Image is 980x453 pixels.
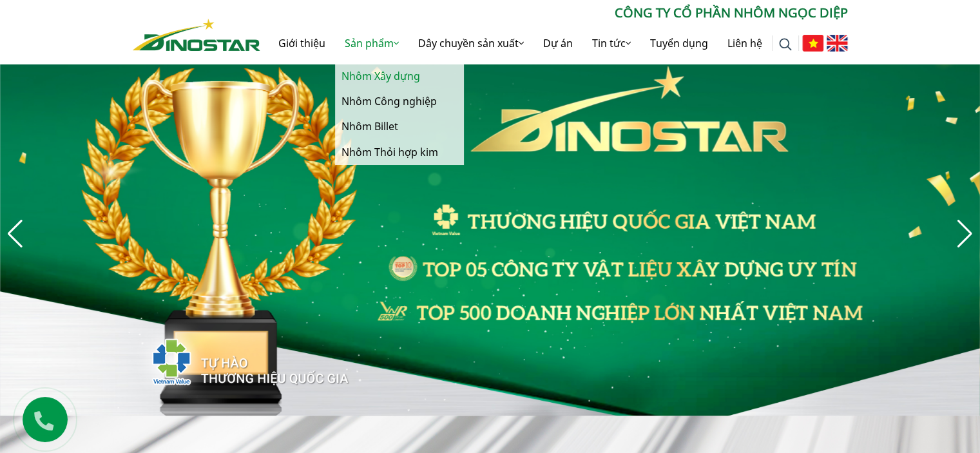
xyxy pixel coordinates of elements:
[133,19,260,51] img: Nhôm Dinostar
[269,23,335,64] a: Giới thiệu
[582,23,640,64] a: Tin tức
[779,38,792,51] img: search
[335,64,464,89] a: Nhôm Xây dựng
[640,23,718,64] a: Tuyển dụng
[956,220,974,248] div: Next slide
[6,220,24,248] div: Previous slide
[408,23,533,64] a: Dây chuyền sản xuất
[335,114,464,139] a: Nhôm Billet
[802,35,823,52] img: Tiếng Việt
[533,23,582,64] a: Dự án
[335,89,464,114] a: Nhôm Công nghiệp
[113,315,351,403] img: thqg
[827,35,848,52] img: English
[133,16,260,50] a: Nhôm Dinostar
[260,3,848,23] p: CÔNG TY CỔ PHẦN NHÔM NGỌC DIỆP
[718,23,772,64] a: Liên hệ
[335,23,408,64] a: Sản phẩm
[335,140,464,165] a: Nhôm Thỏi hợp kim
